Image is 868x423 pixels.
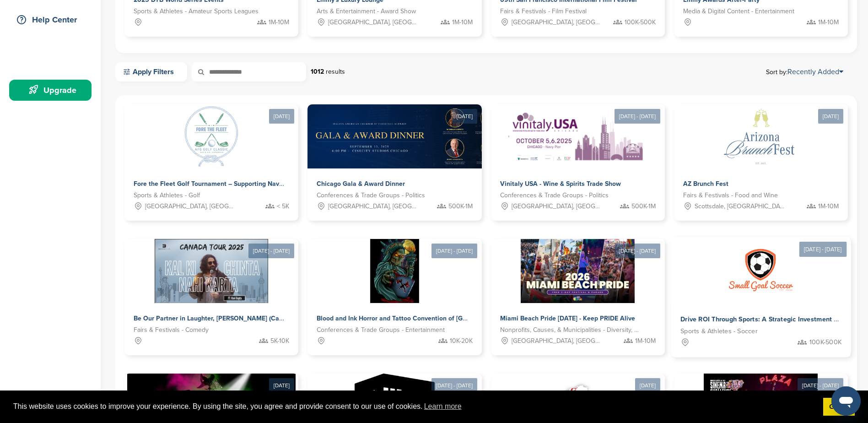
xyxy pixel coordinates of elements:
a: [DATE] Sponsorpitch & Fore the Fleet Golf Tournament – Supporting Naval Aviation Families Facing ... [124,90,298,221]
a: Help Center [9,9,92,30]
span: [GEOGRAPHIC_DATA], [GEOGRAPHIC_DATA] [512,336,601,346]
a: [DATE] - [DATE] Sponsorpitch & Drive ROI Through Sports: A Strategic Investment Opportunity Sport... [671,222,851,358]
div: [DATE] - [DATE] [799,242,846,257]
iframe: Button to launch messaging window [831,386,861,416]
span: Chicago Gala & Award Dinner [317,180,405,188]
span: 1M-10M [818,201,839,211]
div: [DATE] - [DATE] [615,244,660,258]
span: Blood and Ink Horror and Tattoo Convention of [GEOGRAPHIC_DATA] Fall 2025 [317,315,552,322]
span: Sports & Athletes - Soccer [680,326,758,337]
a: [DATE] - [DATE] Sponsorpitch & Be Our Partner in Laughter, [PERSON_NAME] (Canada Tour 2025) Fairs... [124,224,298,355]
div: [DATE] - [DATE] [798,378,843,393]
div: [DATE] [635,378,660,393]
span: 1M-10M [635,336,656,346]
span: Fairs & Festivals - Food and Wine [683,190,778,201]
span: [GEOGRAPHIC_DATA], [GEOGRAPHIC_DATA] [328,201,418,211]
a: Recently Added [787,67,843,76]
span: 1M-10M [269,17,289,27]
span: Fore the Fleet Golf Tournament – Supporting Naval Aviation Families Facing [MEDICAL_DATA] [134,180,413,188]
a: [DATE] - [DATE] Sponsorpitch & Blood and Ink Horror and Tattoo Convention of [GEOGRAPHIC_DATA] Fa... [307,224,481,355]
a: dismiss cookie message [823,398,855,416]
div: [DATE] [269,109,294,124]
div: Help Center [14,11,92,28]
span: 10K-20K [450,336,473,346]
span: Fairs & Festivals - Film Festival [500,6,587,16]
span: [GEOGRAPHIC_DATA], [GEOGRAPHIC_DATA] [145,201,235,211]
span: 500K-1M [448,201,473,211]
a: Apply Filters [115,62,187,81]
span: Miami Beach Pride [DATE] - Keep PRIDE Alive [500,315,635,322]
span: [GEOGRAPHIC_DATA], [GEOGRAPHIC_DATA] [512,201,601,211]
span: Be Our Partner in Laughter, [PERSON_NAME] (Canada Tour 2025) [134,315,328,322]
span: results [326,68,345,76]
div: [DATE] - [DATE] [248,244,294,258]
span: 5K-10K [270,336,289,346]
span: Media & Digital Content - Entertainment [683,6,794,16]
span: Conferences & Trade Groups - Politics [500,190,609,201]
span: Scottsdale, [GEOGRAPHIC_DATA] [695,201,784,211]
img: Sponsorpitch & [370,239,420,303]
div: [DATE] - [DATE] [615,109,660,124]
a: [DATE] - [DATE] Sponsorpitch & Vinitaly USA - Wine & Spirits Trade Show Conferences & Trade Group... [491,90,665,221]
span: Vinitaly USA - Wine & Spirits Trade Show [500,180,621,188]
span: Arts & Entertainment - Award Show [317,6,416,16]
span: Conferences & Trade Groups - Politics [317,190,425,201]
div: Upgrade [14,82,92,98]
span: [GEOGRAPHIC_DATA], [GEOGRAPHIC_DATA] [328,17,418,27]
span: Sports & Athletes - Golf [134,190,200,201]
a: [DATE] Sponsorpitch & Chicago Gala & Award Dinner Conferences & Trade Groups - Politics [GEOGRAPH... [307,90,481,221]
span: 1M-10M [452,17,473,27]
img: Sponsorpitch & [507,104,649,168]
span: This website uses cookies to improve your experience. By using the site, you agree and provide co... [13,400,816,413]
span: 500K-1M [631,201,656,211]
span: Nonprofits, Causes, & Municipalities - Diversity, Equity and Inclusion [500,325,642,335]
img: Sponsorpitch & [179,104,243,168]
img: Sponsorpitch & [521,239,635,303]
span: Fairs & Festivals - Comedy [134,325,209,335]
div: [DATE] [452,109,477,124]
span: AZ Brunch Fest [683,180,728,188]
img: Sponsorpitch & [697,104,825,168]
a: learn more about cookies [423,400,463,413]
div: [DATE] [269,378,294,393]
a: [DATE] Sponsorpitch & AZ Brunch Fest Fairs & Festivals - Food and Wine Scottsdale, [GEOGRAPHIC_DA... [674,90,848,221]
img: Sponsorpitch & [728,237,794,304]
img: Sponsorpitch & [307,104,527,168]
span: Sports & Athletes - Amateur Sports Leagues [134,6,259,16]
span: 1M-10M [818,17,839,27]
a: [DATE] - [DATE] Sponsorpitch & Miami Beach Pride [DATE] - Keep PRIDE Alive Nonprofits, Causes, & ... [491,224,665,355]
span: [GEOGRAPHIC_DATA], [GEOGRAPHIC_DATA] [512,17,601,27]
div: [DATE] [818,109,843,124]
img: Sponsorpitch & [155,239,269,303]
div: [DATE] - [DATE] [431,244,477,258]
span: 100K-500K [625,17,656,27]
span: Sort by: [766,68,843,76]
strong: 1012 [311,68,324,76]
span: Conferences & Trade Groups - Entertainment [317,325,445,335]
a: Upgrade [9,80,92,101]
div: [DATE] - [DATE] [431,378,477,393]
span: < 5K [277,201,289,211]
span: 100K-500K [809,337,841,348]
